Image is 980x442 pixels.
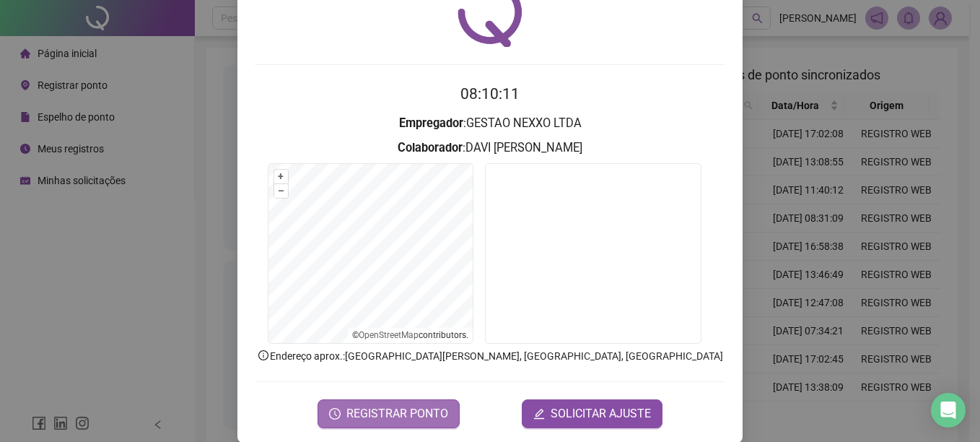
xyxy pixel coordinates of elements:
h3: : GESTAO NEXXO LTDA [255,114,725,133]
span: clock-circle [329,408,341,420]
button: editSOLICITAR AJUSTE [522,399,662,428]
time: 08:10:11 [460,85,520,103]
span: REGISTRAR PONTO [346,405,448,422]
button: REGISTRAR PONTO [318,399,460,428]
strong: Colaborador [398,141,463,155]
h3: : DAVI [PERSON_NAME] [255,139,725,157]
button: – [274,184,288,198]
span: SOLICITAR AJUSTE [551,405,651,422]
span: edit [533,408,545,420]
p: Endereço aprox. : [GEOGRAPHIC_DATA][PERSON_NAME], [GEOGRAPHIC_DATA], [GEOGRAPHIC_DATA] [255,348,725,364]
li: © contributors. [352,330,468,340]
button: + [274,170,288,183]
div: Open Intercom Messenger [931,393,966,428]
a: OpenStreetMap [359,330,419,340]
strong: Empregador [399,116,463,130]
span: info-circle [257,349,270,362]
